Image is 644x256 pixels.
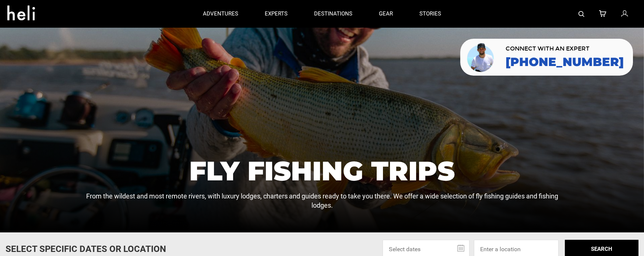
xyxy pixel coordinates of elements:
[6,243,166,255] p: Select Specific Dates Or Location
[578,11,584,17] img: search-bar-icon.svg
[265,10,288,18] p: experts
[506,55,624,69] a: [PHONE_NUMBER]
[506,46,624,52] span: CONNECT WITH AN EXPERT
[203,10,238,18] p: adventures
[314,10,352,18] p: destinations
[466,42,496,73] img: contact our team
[82,158,562,184] h1: Fly Fishing Trips
[82,191,562,210] p: From the wildest and most remote rivers, with luxury lodges, charters and guides ready to take yo...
